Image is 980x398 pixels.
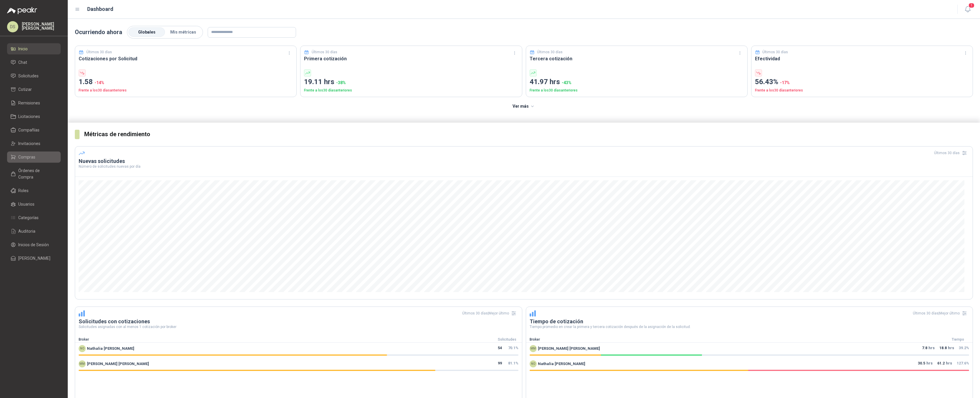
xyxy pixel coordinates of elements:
p: Número de solicitudes nuevas por día [79,165,969,168]
a: Compras [7,151,61,163]
span: -38 % [336,80,346,85]
div: Últimos 30 días | Mejor último [913,309,969,318]
div: MM [79,360,86,367]
h3: Nuevas solicitudes [79,158,969,165]
p: Últimos 30 días [86,49,112,55]
span: 70.1 % [508,346,518,350]
a: [PERSON_NAME] [7,253,61,264]
a: Invitaciones [7,138,61,149]
div: Últimos 30 días | Mejor último [462,309,518,318]
span: 61.2 [937,360,945,367]
span: Usuarios [18,201,34,207]
span: Remisiones [18,100,40,106]
p: Ocurriendo ahora [75,28,122,37]
p: Últimos 30 días [312,49,337,55]
span: 99 [498,360,502,367]
span: [PERSON_NAME] [18,255,50,262]
a: Inicio [7,43,61,54]
h3: Efectividad [755,55,969,62]
div: MM [530,345,537,352]
p: 19.11 hrs [304,76,518,88]
a: Solicitudes [7,70,61,81]
a: Cotizar [7,84,61,95]
h3: Cotizaciones por Solicitud [79,55,293,62]
span: Roles [18,187,29,194]
p: Últimos 30 días [537,49,563,55]
div: Tiempo [943,337,973,342]
span: Compañías [18,127,39,133]
a: Auditoria [7,226,61,237]
div: Broker [75,337,493,342]
span: -17 % [780,80,790,85]
p: Frente a los 30 días anteriores [530,88,744,93]
a: Compañías [7,124,61,136]
p: Últimos 30 días [762,49,788,55]
span: 127.6 % [957,361,969,365]
span: -14 % [95,80,104,85]
p: hrs [939,345,954,352]
button: 1 [962,4,973,15]
p: hrs [922,345,935,352]
div: DS [7,21,18,32]
a: Inicios de Sesión [7,239,61,250]
h3: Primera cotización [304,55,518,62]
p: Tiempo promedio en crear la primera y tercera cotización después de la asignación de la solicitud. [530,325,969,329]
span: Globales [138,30,156,34]
div: Broker [526,337,943,342]
p: hrs [937,360,952,367]
span: 18.8 [939,345,947,352]
span: -43 % [562,80,571,85]
h3: Métricas de rendimiento [84,130,973,139]
span: 1 [968,3,975,8]
span: Nathalia [PERSON_NAME] [538,361,585,367]
span: Compras [18,154,35,160]
span: [PERSON_NAME] [PERSON_NAME] [87,361,149,367]
a: Categorías [7,212,61,223]
span: Mis métricas [170,30,196,34]
a: Licitaciones [7,111,61,122]
a: Órdenes de Compra [7,165,61,183]
p: [PERSON_NAME] [PERSON_NAME] [22,22,61,30]
img: Logo peakr [7,7,37,14]
span: Categorías [18,214,39,221]
h3: Solicitudes con cotizaciones [79,318,518,325]
span: 30.5 [918,360,925,367]
p: 41.97 hrs [530,76,744,88]
div: NO [79,345,86,352]
p: 1.58 [79,76,293,88]
p: hrs [918,360,933,367]
span: Inicio [18,46,28,52]
h1: Dashboard [87,5,113,13]
button: Ver más [509,101,538,112]
span: 39.2 % [959,346,969,350]
span: Inicios de Sesión [18,242,49,248]
a: Roles [7,185,61,196]
span: Solicitudes [18,73,39,79]
span: Invitaciones [18,140,40,147]
span: [PERSON_NAME] [PERSON_NAME] [538,346,600,352]
a: Remisiones [7,97,61,109]
span: 54 [498,345,502,352]
p: Frente a los 30 días anteriores [79,88,293,93]
h3: Tercera cotización [530,55,744,62]
span: Auditoria [18,228,35,234]
h3: Tiempo de cotización [530,318,969,325]
p: Frente a los 30 días anteriores [755,88,969,93]
span: Nathalia [PERSON_NAME] [87,346,134,352]
p: Solicitudes asignadas con al menos 1 cotización por broker [79,325,518,329]
a: Chat [7,57,61,68]
p: 56.43% [755,76,969,88]
span: 81.1 % [508,361,518,365]
a: Usuarios [7,199,61,210]
div: NO [530,360,537,367]
span: Órdenes de Compra [18,167,55,180]
p: Frente a los 30 días anteriores [304,88,518,93]
div: Últimos 30 días [934,148,969,158]
div: Solicitudes [493,337,522,342]
span: 7.8 [922,345,927,352]
span: Cotizar [18,86,32,93]
span: Chat [18,59,27,66]
span: Licitaciones [18,113,40,120]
